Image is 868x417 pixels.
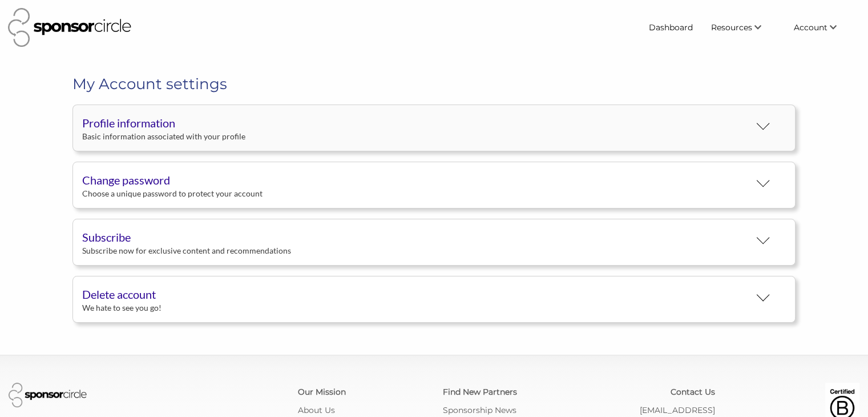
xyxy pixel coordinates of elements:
a: Find New Partners [443,387,517,397]
span: Resources [711,22,752,33]
li: Resources [702,17,785,38]
button: Delete account We hate to see you go! [72,276,796,323]
li: Account [785,17,860,38]
a: Contact Us [671,387,715,397]
div: Choose a unique password to protect your account [82,189,750,199]
h1: My Account settings [72,74,796,94]
button: Profile information Basic information associated with your profile [72,105,796,151]
button: Subscribe Subscribe now for exclusive content and recommendations [72,219,796,266]
a: Dashboard [640,17,702,38]
a: Our Mission [298,387,346,397]
div: Delete account [82,286,750,303]
div: Subscribe now for exclusive content and recommendations [82,246,750,256]
button: Change password Choose a unique password to protect your account [72,162,796,209]
div: Change password [82,171,750,189]
div: Profile information [82,114,750,131]
a: About Us [298,405,335,415]
a: Sponsorship News [443,405,516,415]
span: Account [794,22,827,33]
img: Sponsor Circle Logo [9,383,87,407]
div: Basic information associated with your profile [82,131,750,142]
div: We hate to see you go! [82,303,750,313]
div: Subscribe [82,228,750,246]
img: Sponsor Circle Logo [8,8,131,47]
